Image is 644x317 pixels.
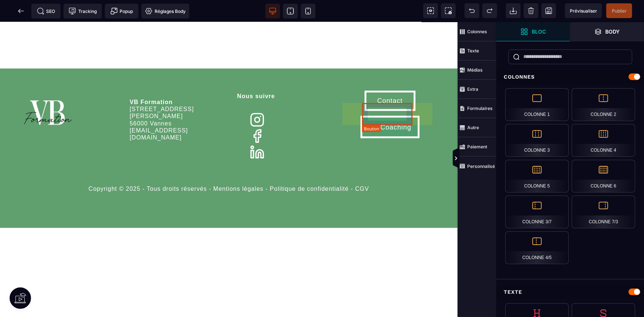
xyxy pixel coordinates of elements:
[130,98,172,104] span: 56000 Vannes
[31,4,61,18] span: Métadata SEO
[541,3,556,18] span: Enregistrer
[572,160,635,193] div: Colonne 6
[69,7,97,15] span: Tracking
[130,77,173,83] b: VB Formation
[301,4,316,18] span: Voir mobile
[37,7,55,15] span: SEO
[572,196,635,228] div: Colonne 7/3
[283,4,298,18] span: Voir tablette
[265,4,280,18] span: Voir bureau
[458,22,496,41] span: Colonnes
[524,3,538,18] span: Nettoyage
[89,163,369,170] span: Copyright © 2025 - Tous droits réservés - Mentions légales - Politique de confidentialité - CGV
[482,3,497,18] span: Rétablir
[532,29,546,34] strong: Bloc
[467,29,487,34] strong: Colonnes
[465,3,479,18] span: Défaire
[565,3,602,18] span: Aperçu
[467,48,479,54] strong: Texte
[458,61,496,80] span: Médias
[505,160,569,193] div: Colonne 5
[458,137,496,156] span: Paiement
[130,105,188,118] span: [EMAIL_ADDRESS][DOMAIN_NAME]
[505,88,569,121] div: Colonne 1
[570,8,597,14] span: Prévisualiser
[496,22,570,41] span: Ouvrir les blocs
[458,99,496,118] span: Formulaires
[467,125,479,130] strong: Autre
[423,3,438,18] span: Voir les composants
[505,196,569,228] div: Colonne 3/7
[505,231,569,264] div: Colonne 4/5
[467,144,487,149] strong: Paiement
[570,22,644,41] span: Ouvrir les calques
[22,69,74,114] img: 86a4aa658127570b91344bfc39bbf4eb_Blanc_sur_fond_vert.png
[63,4,102,18] span: Code de suivi
[496,285,644,299] div: Texte
[441,3,456,18] span: Capture d'écran
[458,41,496,61] span: Texte
[467,86,478,92] strong: Extra
[365,69,416,89] button: Contact
[467,67,483,73] strong: Médias
[505,124,569,157] div: Colonne 3
[467,106,493,111] strong: Formulaires
[105,4,138,18] span: Créer une alerte modale
[458,80,496,99] span: Extra
[606,29,620,34] strong: Body
[110,7,133,15] span: Popup
[506,3,521,18] span: Importer
[467,163,495,169] strong: Personnalisé
[612,8,627,14] span: Publier
[130,84,194,97] span: [STREET_ADDRESS][PERSON_NAME]
[14,4,28,18] span: Retour
[237,71,275,77] b: Nous suivre
[458,118,496,137] span: Autre
[572,88,635,121] div: Colonne 2
[572,124,635,157] div: Colonne 4
[145,7,186,15] span: Réglages Body
[496,70,644,84] div: Colonnes
[606,3,632,18] span: Enregistrer le contenu
[458,156,496,176] span: Personnalisé
[496,148,504,170] span: Afficher les vues
[141,4,189,18] span: Favicon
[361,94,420,116] button: VB Coaching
